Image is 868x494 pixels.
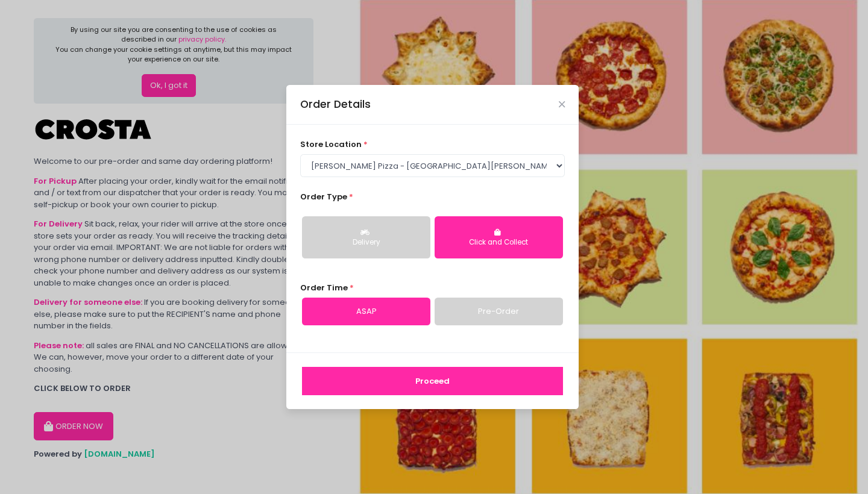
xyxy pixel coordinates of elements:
span: Order Type [300,191,347,202]
span: store location [300,139,362,150]
span: Order Time [300,282,348,293]
a: Pre-Order [435,298,563,325]
a: ASAP [302,298,430,325]
button: Proceed [302,367,563,396]
button: Click and Collect [435,216,563,258]
div: Click and Collect [443,237,555,248]
div: Delivery [310,237,422,248]
div: Order Details [300,96,371,112]
button: Delivery [302,216,430,258]
button: Close [559,101,565,107]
